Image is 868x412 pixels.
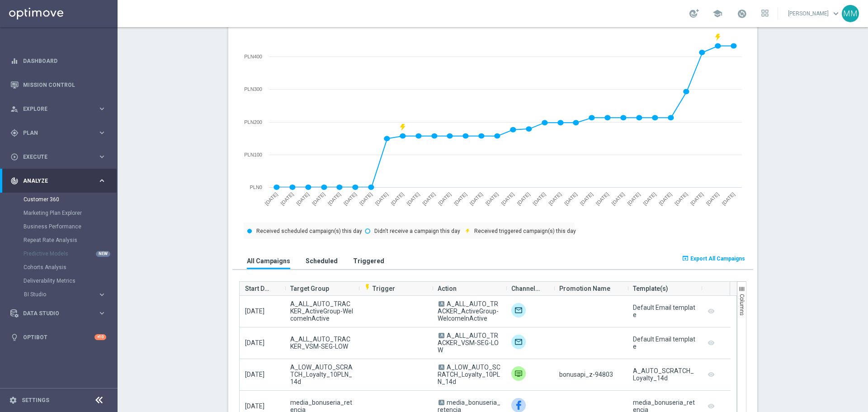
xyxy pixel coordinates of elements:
[24,247,117,260] div: Predictive Models
[438,364,500,385] span: A_LOW_AUTO_SCRATCH_Loyalty_10PLN_14d
[10,309,98,317] div: Data Studio
[485,191,500,206] text: [DATE]
[831,9,841,19] span: keyboard_arrow_down
[24,292,89,297] span: BI Studio
[244,86,262,92] text: PLN300
[633,367,696,382] div: A_AUTO_SCRATCH_Loyalty_14d
[24,288,117,301] div: BI Studio
[24,206,117,220] div: Marketing Plan Explorer
[674,191,689,206] text: [DATE]
[24,277,94,284] a: Deliverability Metrics
[290,336,353,350] span: A_ALL_AUTO_TRACKER_VSM-SEG-LOW
[10,325,106,349] div: Optibot
[245,371,264,378] span: [DATE]
[290,364,353,385] span: A_LOW_AUTO_SCRATCH_Loyalty_10PLN_14d
[595,191,610,206] text: [DATE]
[439,365,444,370] span: A
[10,177,107,185] button: track_changes Analyze keyboard_arrow_right
[245,403,264,410] span: [DATE]
[23,106,98,112] span: Explore
[98,128,106,137] i: keyboard_arrow_right
[343,191,358,206] text: [DATE]
[98,176,106,185] i: keyboard_arrow_right
[295,191,310,206] text: [DATE]
[24,220,117,233] div: Business Performance
[10,177,19,185] i: track_changes
[24,193,117,206] div: Customer 360
[532,191,547,206] text: [DATE]
[306,257,338,265] h3: Scheduled
[23,325,94,349] a: Optibot
[24,260,117,274] div: Cohorts Analysis
[23,130,98,136] span: Plan
[453,191,468,206] text: [DATE]
[10,129,107,137] button: gps_fixed Plan keyboard_arrow_right
[353,257,384,265] h3: Triggered
[10,129,98,137] div: Plan
[469,191,484,206] text: [DATE]
[256,228,362,234] text: Received scheduled campaign(s) this day
[98,309,106,317] i: keyboard_arrow_right
[98,152,106,161] i: keyboard_arrow_right
[547,191,562,206] text: [DATE]
[279,191,294,206] text: [DATE]
[10,57,107,65] div: equalizer Dashboard
[303,252,340,269] button: Scheduled
[633,336,696,350] div: Default Email template
[247,257,290,265] h3: All Campaigns
[390,191,405,206] text: [DATE]
[374,228,460,234] text: Didn't receive a campaign this day
[10,105,98,113] div: Explore
[98,104,106,113] i: keyboard_arrow_right
[10,310,107,317] button: Data Studio keyboard_arrow_right
[24,237,94,244] a: Repeat Rate Analysis
[264,191,278,206] text: [DATE]
[24,292,98,297] div: BI Studio
[10,334,107,341] button: lightbulb Optibot +10
[10,57,19,65] i: equalizer
[23,154,98,160] span: Execute
[642,191,657,206] text: [DATE]
[438,332,499,354] span: A_ALL_AUTO_TRACKER_VSM-SEG-LOW
[439,333,444,338] span: A
[250,185,262,190] text: PLN0
[10,49,106,73] div: Dashboard
[680,252,746,265] button: open_in_browser Export All Campaigns
[439,301,444,307] span: A
[23,73,106,97] a: Mission Control
[10,81,107,89] button: Mission Control
[437,191,452,206] text: [DATE]
[511,335,526,349] img: Target group only
[739,294,745,316] span: Columns
[98,290,106,299] i: keyboard_arrow_right
[626,191,641,206] text: [DATE]
[24,274,117,288] div: Deliverability Metrics
[511,279,541,298] span: Channel(s)
[290,279,329,298] span: Target Group
[705,191,720,206] text: [DATE]
[611,191,626,206] text: [DATE]
[10,105,19,113] i: person_search
[359,191,373,206] text: [DATE]
[245,279,272,298] span: Start Date
[374,191,389,206] text: [DATE]
[712,9,722,19] span: school
[10,129,19,137] i: gps_fixed
[511,366,526,381] img: Private message
[658,191,673,206] text: [DATE]
[439,400,444,405] span: A
[10,153,107,161] button: play_circle_outline Execute keyboard_arrow_right
[559,279,610,298] span: Promotion Name
[842,5,859,22] div: MM
[474,228,576,234] text: Received triggered campaign(s) this day
[10,105,107,113] button: person_search Explore keyboard_arrow_right
[787,7,842,20] a: [PERSON_NAME]keyboard_arrow_down
[245,339,264,346] span: [DATE]
[24,291,107,298] button: BI Studio keyboard_arrow_right
[511,303,526,317] img: Target group only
